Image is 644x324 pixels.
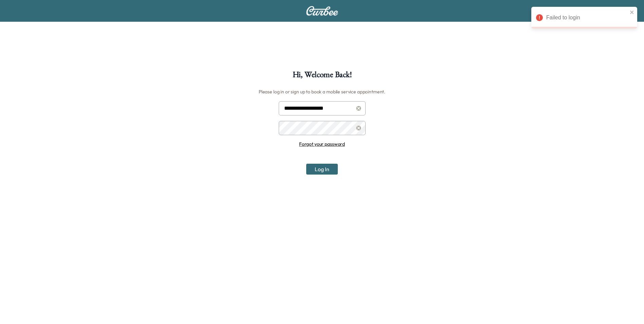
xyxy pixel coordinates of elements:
h6: Please log in or sign up to book a mobile service appointment. [259,86,385,97]
div: Failed to login [546,14,628,22]
h1: Hi, Welcome Back! [293,71,352,82]
button: close [630,10,634,15]
button: Log In [306,164,338,175]
img: Curbee Logo [306,6,338,16]
a: Forgot your password [299,141,345,147]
